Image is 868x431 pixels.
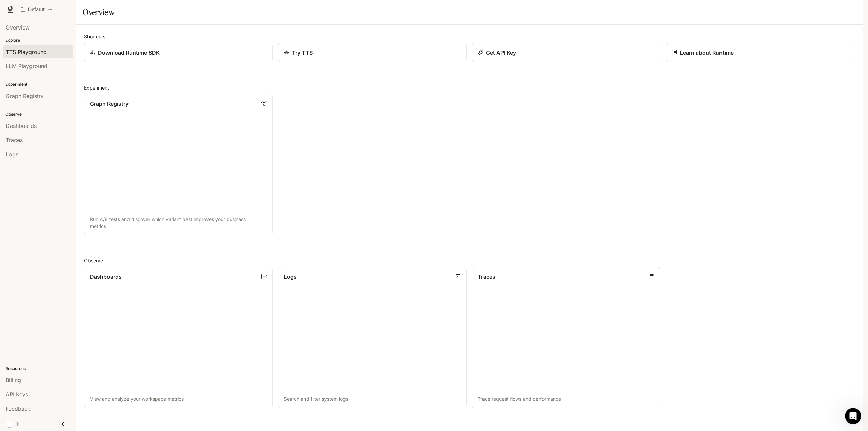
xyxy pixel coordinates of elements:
a: DashboardsView and analyze your workspace metrics [84,267,273,408]
button: Get API Key [472,43,660,62]
h2: Experiment [84,84,854,91]
p: Learn about Runtime [680,48,734,57]
p: Logs [284,273,297,281]
a: TracesTrace request flows and performance [472,267,660,408]
a: Download Runtime SDK [84,43,273,62]
a: LogsSearch and filter system logs [278,267,467,408]
p: View and analyze your workspace metrics [90,396,267,403]
p: Traces [478,273,495,281]
p: Default [28,7,45,13]
p: Search and filter system logs [284,396,461,403]
p: Run A/B tests and discover which variant best improves your business metrics [90,216,267,230]
h2: Shortcuts [84,33,854,40]
p: Get API Key [486,48,516,57]
button: All workspaces [18,3,55,16]
a: Try TTS [278,43,467,62]
h1: Overview [83,5,114,19]
p: Dashboards [90,273,122,281]
h2: Observe [84,257,854,264]
p: Try TTS [292,48,313,57]
a: Learn about Runtime [666,43,854,62]
p: Trace request flows and performance [478,396,655,403]
p: Download Runtime SDK [98,48,160,57]
p: Graph Registry [90,100,129,108]
iframe: Intercom live chat [845,408,861,424]
a: Graph RegistryRun A/B tests and discover which variant best improves your business metrics [84,94,273,235]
